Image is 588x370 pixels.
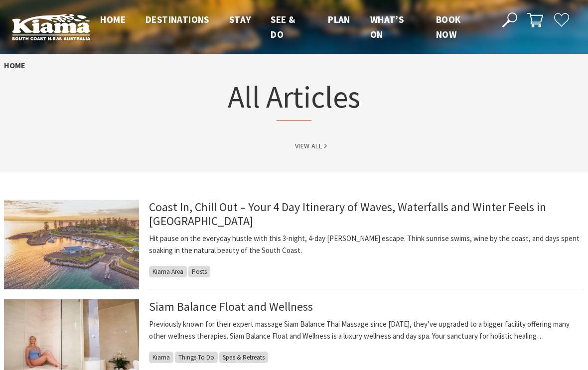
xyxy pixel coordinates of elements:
span: Posts [188,266,210,277]
img: Kiama Harbour [4,200,139,289]
a: Coast In, Chill Out – Your 4 Day Itinerary of Waves, Waterfalls and Winter Feels in [GEOGRAPHIC_D... [149,200,546,228]
span: What’s On [370,13,404,40]
a: View All [295,140,327,152]
p: Previously known for their expert massage Siam Balance Thai Massage since [DATE], they’ve upgrade... [149,318,584,342]
span: Book now [436,13,461,40]
span: Destinations [146,13,209,25]
p: Hit pause on the everyday hustle with this 3-night, 4-day [PERSON_NAME] escape. Think sunrise swi... [149,233,584,256]
span: Home [100,13,126,25]
span: Plan [328,13,350,25]
nav: Main Menu [90,12,490,42]
h1: All Articles [228,77,360,121]
a: Home [4,60,25,71]
span: Kiama [149,352,173,363]
span: Stay [229,13,251,25]
span: See & Do [271,13,295,40]
span: Kiama Area [149,266,187,277]
span: Spas & Retreats [219,352,268,363]
span: Things To Do [175,352,218,363]
img: Kiama Logo [12,13,90,40]
a: Siam Balance Float and Wellness [149,299,313,314]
